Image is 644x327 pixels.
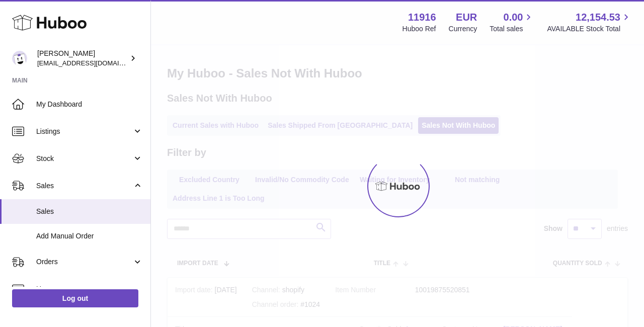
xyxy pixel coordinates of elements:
[449,24,477,34] div: Currency
[36,127,132,136] span: Listings
[36,100,143,109] span: My Dashboard
[12,51,27,66] img: info@bananaleafsupplements.com
[504,11,523,24] span: 0.00
[12,289,138,307] a: Log out
[576,11,620,24] span: 12,154.53
[403,24,436,34] div: Huboo Ref
[547,24,632,34] span: AVAILABLE Stock Total
[36,207,143,216] span: Sales
[490,24,534,34] span: Total sales
[37,49,128,68] div: [PERSON_NAME]
[490,11,534,34] a: 0.00 Total sales
[37,59,148,67] span: [EMAIL_ADDRESS][DOMAIN_NAME]
[36,231,143,241] span: Add Manual Order
[547,11,632,34] a: 12,154.53 AVAILABLE Stock Total
[36,257,132,267] span: Orders
[36,154,132,163] span: Stock
[408,11,436,24] strong: 11916
[36,284,143,294] span: Usage
[456,11,477,24] strong: EUR
[36,181,132,191] span: Sales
